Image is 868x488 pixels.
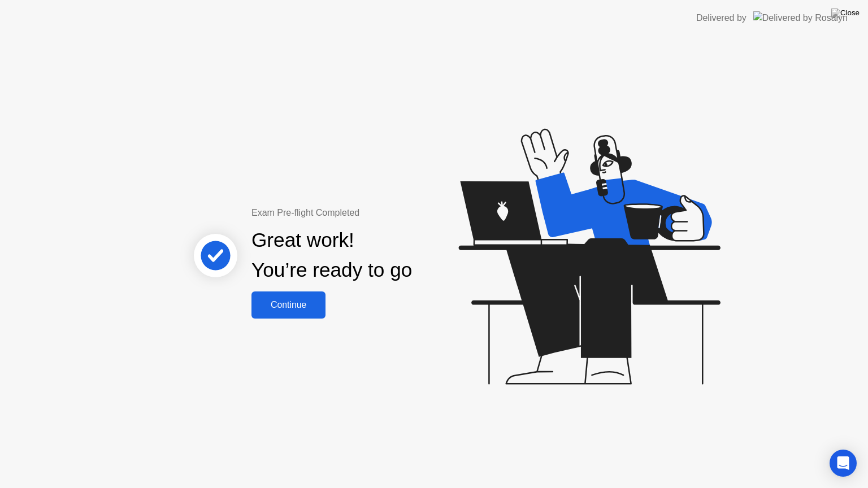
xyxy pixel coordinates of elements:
[251,291,325,319] button: Continue
[831,8,860,18] img: Close
[753,11,848,24] img: Delivered by Rosalyn
[251,225,412,285] div: Great work! You’re ready to go
[830,450,857,477] div: Open Intercom Messenger
[255,300,322,310] div: Continue
[696,11,747,25] div: Delivered by
[251,206,485,220] div: Exam Pre-flight Completed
